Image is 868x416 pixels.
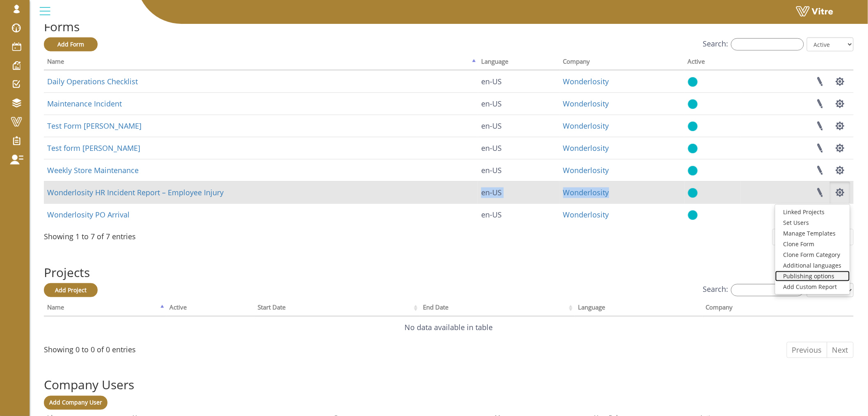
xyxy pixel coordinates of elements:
th: Language [575,301,702,317]
a: Additional languages [775,260,850,271]
a: Add Form [44,37,98,51]
span: Add Company User [49,399,102,407]
a: Set Users [775,217,850,228]
a: Wonderlosity PO Arrival [47,210,130,220]
label: Search: [703,38,804,51]
a: Next [827,342,854,358]
th: Company [703,301,829,317]
span: Add Form [57,40,84,48]
a: Manage Templates [775,228,850,239]
a: Wonderlosity [563,187,609,197]
a: Test form [PERSON_NAME] [47,143,140,153]
a: Publishing options [775,271,850,282]
a: Wonderlosity HR Incident Report – Employee Injury [47,187,224,197]
th: Active [685,55,741,71]
td: en-US [478,137,560,159]
a: Daily Operations Checklist [47,76,138,86]
a: Add Custom Report [775,282,850,292]
a: Wonderlosity [563,99,609,109]
a: Weekly Store Maintenance [47,165,139,175]
a: Wonderlosity [563,143,609,153]
th: Start Date: activate to sort column ascending [254,301,420,317]
a: Test Form [PERSON_NAME] [47,121,142,131]
img: yes [688,166,698,176]
a: Add Company User [44,396,107,410]
td: en-US [478,181,560,203]
h2: Company Users [44,378,854,392]
img: yes [688,99,698,109]
img: yes [688,143,698,154]
div: Showing 1 to 7 of 7 entries [44,228,136,242]
th: Company [560,55,685,71]
th: Language [478,55,560,71]
a: Clone Form Category [775,250,850,260]
a: Wonderlosity [563,165,609,175]
th: Name: activate to sort column descending [44,301,166,317]
div: Showing 0 to 0 of 0 entries [44,341,136,355]
td: No data available in table [44,317,854,339]
th: Name: activate to sort column descending [44,55,478,71]
a: Clone Form [775,239,850,250]
a: Maintenance Incident [47,99,122,109]
a: Previous [772,229,813,245]
td: en-US [478,92,560,115]
td: en-US [478,203,560,226]
td: en-US [478,70,560,92]
img: yes [688,210,698,220]
td: en-US [478,115,560,137]
a: Wonderlosity [563,76,609,86]
th: End Date: activate to sort column ascending [420,301,575,317]
label: Search: [703,284,804,296]
a: Wonderlosity [563,121,609,131]
a: Wonderlosity [563,210,609,220]
span: Add Project [55,286,87,294]
h2: Forms [44,20,854,33]
td: en-US [478,159,560,181]
input: Search: [731,38,804,51]
img: yes [688,121,698,132]
a: Linked Projects [775,207,850,217]
a: Previous [787,342,827,358]
th: Active [166,301,254,317]
img: yes [688,77,698,87]
h2: Projects [44,266,854,279]
input: Search: [731,284,804,296]
a: Add Project [44,283,98,297]
img: yes [688,188,698,198]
